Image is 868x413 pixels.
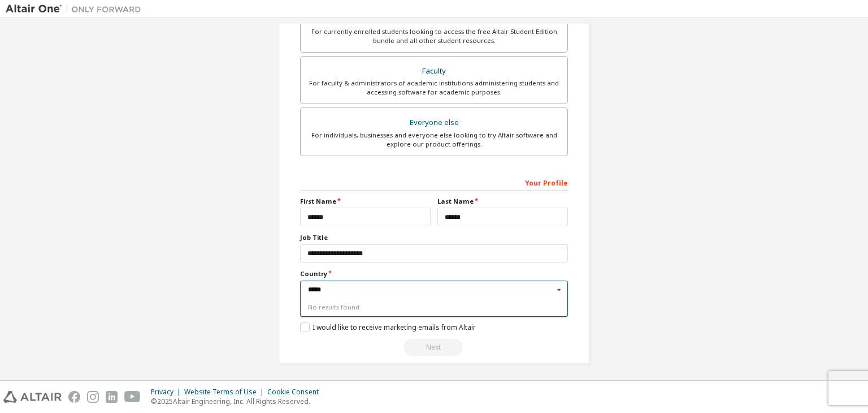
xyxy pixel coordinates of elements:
label: I would like to receive marketing emails from Altair [300,322,476,332]
img: Altair One [6,3,147,15]
div: Cookie Consent [267,388,325,397]
div: Faculty [307,63,561,79]
div: Privacy [151,388,184,397]
div: Your Profile [300,173,568,191]
p: © 2025 Altair Engineering, Inc. All Rights Reserved. [151,397,325,406]
img: youtube.svg [124,391,141,403]
label: Country [300,269,568,278]
div: No results found. [300,299,568,316]
label: First Name [300,197,431,206]
img: altair_logo.svg [3,391,62,403]
div: For individuals, businesses and everyone else looking to try Altair software and explore our prod... [307,131,561,149]
img: instagram.svg [87,391,99,403]
label: Last Name [437,197,568,206]
div: For faculty & administrators of academic institutions administering students and accessing softwa... [307,79,561,97]
div: Read and acccept EULA to continue [300,339,568,356]
div: Everyone else [307,115,561,131]
label: Job Title [300,233,568,242]
img: facebook.svg [68,391,80,403]
img: linkedin.svg [106,391,118,403]
div: Website Terms of Use [184,388,267,397]
div: For currently enrolled students looking to access the free Altair Student Edition bundle and all ... [307,27,561,45]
